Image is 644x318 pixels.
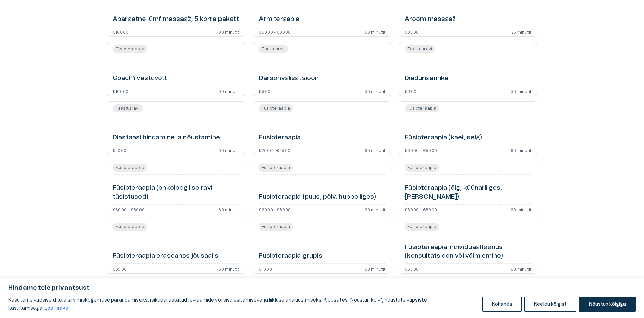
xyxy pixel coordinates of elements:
span: Füsioteraapia [113,164,147,172]
p: 60 minutit [365,267,386,271]
p: €60.00 - €80.00 [259,207,291,211]
a: Open service booking details [107,42,245,96]
a: Open service booking details [399,220,537,274]
p: €100.00 [113,30,128,34]
p: €50.00 [113,148,126,152]
h6: Füsioteraapia individuaalteenus (konsultatsioon või võimlemine) [405,243,531,261]
p: €100.00 [113,89,128,93]
h6: Diadünaamika [405,74,448,83]
a: Open service booking details [107,161,245,214]
p: 90 minutit [365,148,386,152]
p: 30 minutit [365,89,386,93]
span: Füsioteraapia [405,223,439,231]
h6: Armiteraapia [259,15,300,24]
a: Open service booking details [399,42,537,96]
span: Taastusravi [259,45,289,53]
p: 60 minutit [218,207,239,211]
span: Taastusravi [405,45,435,53]
p: 30 minutit [511,89,531,93]
span: Taastusravi [113,104,143,112]
h6: Darsonvalisatsioon [259,74,319,83]
span: Füsioteraapia [113,45,147,53]
h6: Füsioteraapia [259,133,301,142]
p: €20.00 - €78.00 [259,148,291,152]
p: €8.00 [259,89,271,93]
button: Nõustun kõigiga [579,297,636,312]
span: Füsioteraapia [405,164,439,172]
p: 60 minutit [511,148,531,152]
a: Open service booking details [399,161,537,214]
h6: Füsioteraapia (onkoloogilise ravi tüsistused) [113,184,239,202]
p: 60 minutit [511,207,531,211]
p: 60 minutit [365,207,386,211]
span: Füsioteraapia [259,164,293,172]
span: Füsioteraapia [405,104,439,112]
span: Füsioteraapia [113,223,147,231]
p: €60.00 - €80.00 [405,148,437,152]
h6: Füsioteraapia eraseanss jõusaalis [113,252,218,261]
span: Füsioteraapia [259,104,293,112]
a: Open service booking details [107,220,245,274]
span: Füsioteraapia [259,223,293,231]
p: 60 minutit [511,267,531,271]
p: 30 minutit [218,30,239,34]
button: Kohanda [482,297,522,312]
p: 75 minutit [512,30,531,34]
h6: Füsioteraapia grupis [259,252,322,261]
a: Open service booking details [107,101,245,155]
p: Kasutame küpsiseid teie sirvimiskogemuse parandamiseks, isikupärastatud reklaamide või sisu esita... [8,296,477,312]
a: Open service booking details [399,101,537,155]
p: €65.00 [113,267,127,271]
p: 60 minutit [218,148,239,152]
p: €35.00 [405,30,419,34]
h6: Aparaatne lümfimassaaž, 5 korra pakett [113,15,239,24]
a: Open service booking details [253,220,391,274]
a: Open service booking details [253,161,391,214]
p: €60.00 - €80.00 [113,207,145,211]
h6: Füsioteraapia (kael, selg) [405,133,482,142]
p: €65.00 [405,267,419,271]
p: €60.00 - €80.00 [259,30,291,34]
h6: Diastaasi hindamine ja nõustamine [113,133,220,142]
p: 60 minutit [218,89,239,93]
p: €10.00 [259,267,272,271]
button: Keeldu kõigist [524,297,576,312]
a: Open service booking details [253,42,391,96]
span: Help [34,5,44,11]
p: €8.00 [405,89,416,93]
p: Hindame teie privaatsust [8,284,636,292]
h6: Füsioteraapia (puus, põlv, hüppeliiges) [259,192,376,202]
a: Loe lisaks [44,306,69,311]
p: 60 minutit [218,267,239,271]
h6: Coach'i vastuvõtt [113,74,167,83]
h6: Füsioteraapia (õlg, küünarliiges, [PERSON_NAME]) [405,184,531,202]
p: 60 minutit [365,30,386,34]
p: €60.00 - €80.00 [405,207,437,211]
h6: Aroomimassaaž [405,15,456,24]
